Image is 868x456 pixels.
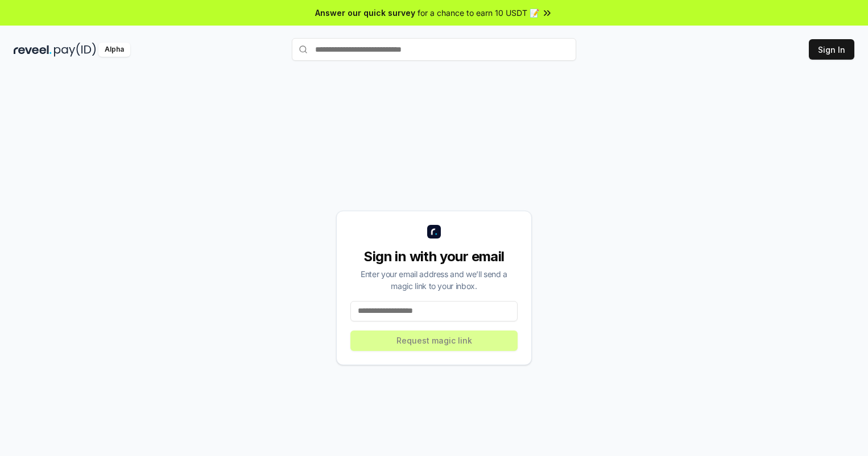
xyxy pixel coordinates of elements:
div: Enter your email address and we’ll send a magic link to your inbox. [350,268,518,292]
span: Answer our quick survey [315,7,415,19]
div: Sign in with your email [350,248,518,266]
img: logo_small [427,225,441,239]
div: Alpha [98,43,130,57]
button: Sign In [809,39,854,60]
img: pay_id [54,43,96,57]
img: reveel_dark [14,43,52,57]
span: for a chance to earn 10 USDT 📝 [418,7,539,19]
